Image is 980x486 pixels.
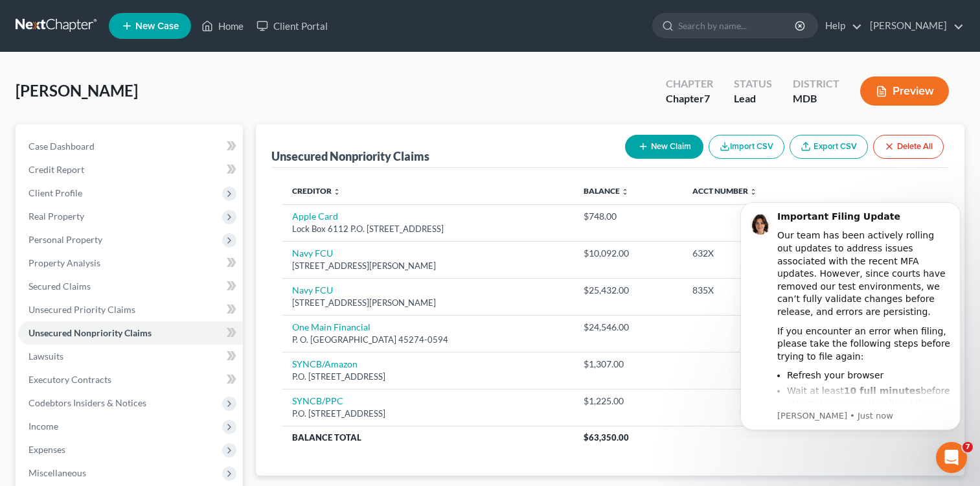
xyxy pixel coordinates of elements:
div: Chapter [666,91,713,106]
span: Expenses [28,444,65,455]
input: Search by name... [678,14,797,38]
a: Help [819,14,862,38]
div: P. O. [GEOGRAPHIC_DATA] 45274-0594 [292,334,563,346]
i: unfold_more [621,188,629,196]
a: SYNCB/Amazon [292,358,358,369]
i: unfold_more [749,188,757,196]
div: $1,225.00 [584,395,672,408]
a: Navy FCU [292,284,333,295]
div: P.O. [STREET_ADDRESS] [292,408,563,420]
span: Income [28,421,58,432]
span: Credit Report [28,164,84,175]
a: Navy FCU [292,248,333,259]
span: $63,350.00 [584,432,629,443]
div: Chapter [666,76,713,91]
a: Unsecured Nonpriority Claims [18,321,243,345]
i: unfold_more [333,188,341,196]
span: 7 [963,442,973,452]
a: Balance unfold_more [584,186,629,196]
a: [PERSON_NAME] [863,14,964,38]
span: Case Dashboard [28,141,95,152]
a: Executory Contracts [18,368,243,391]
a: Credit Report [18,158,243,181]
button: Import CSV [709,135,784,159]
div: Lock Box 6112 P.O. [STREET_ADDRESS] [292,223,563,235]
a: Lawsuits [18,345,243,368]
a: Client Portal [250,14,334,38]
span: Lawsuits [28,351,63,362]
div: Lead [734,91,772,106]
div: P.O. [STREET_ADDRESS] [292,371,563,383]
button: Delete All [873,135,944,159]
div: $1,307.00 [584,358,672,371]
a: Apple Card [292,211,338,222]
span: Miscellaneous [28,467,86,478]
a: Acct Number unfold_more [692,186,757,196]
button: New Claim [625,135,703,159]
span: Codebtors Insiders & Notices [28,397,146,408]
a: One Main Financial [292,321,370,332]
div: [STREET_ADDRESS][PERSON_NAME] [292,260,563,272]
a: Home [195,14,250,38]
span: [PERSON_NAME] [16,81,138,100]
div: District [793,76,839,91]
span: Executory Contracts [28,374,111,385]
span: Secured Claims [28,281,91,292]
span: Property Analysis [28,257,100,268]
div: $10,092.00 [584,247,672,260]
div: [STREET_ADDRESS][PERSON_NAME] [292,297,563,309]
a: Property Analysis [18,251,243,275]
a: Secured Claims [18,275,243,298]
div: $24,546.00 [584,321,672,334]
a: Unsecured Priority Claims [18,298,243,321]
iframe: Intercom live chat [936,442,967,473]
a: Case Dashboard [18,135,243,158]
div: 632X [692,247,813,260]
span: Personal Property [28,234,102,245]
div: Status [734,76,772,91]
span: Real Property [28,211,84,222]
a: Export CSV [790,135,868,159]
span: Unsecured Priority Claims [28,304,135,315]
div: $25,432.00 [584,284,672,297]
div: MDB [793,91,839,106]
th: Balance Total [282,426,573,449]
div: Unsecured Nonpriority Claims [271,148,429,164]
div: 835X [692,284,813,297]
span: 7 [704,92,710,104]
iframe: Intercom notifications message [721,191,980,438]
a: SYNCB/PPC [292,395,343,406]
span: Client Profile [28,187,82,198]
button: Preview [860,76,949,106]
span: Unsecured Nonpriority Claims [28,327,152,338]
span: New Case [135,21,179,31]
div: $748.00 [584,210,672,223]
a: Creditor unfold_more [292,186,341,196]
